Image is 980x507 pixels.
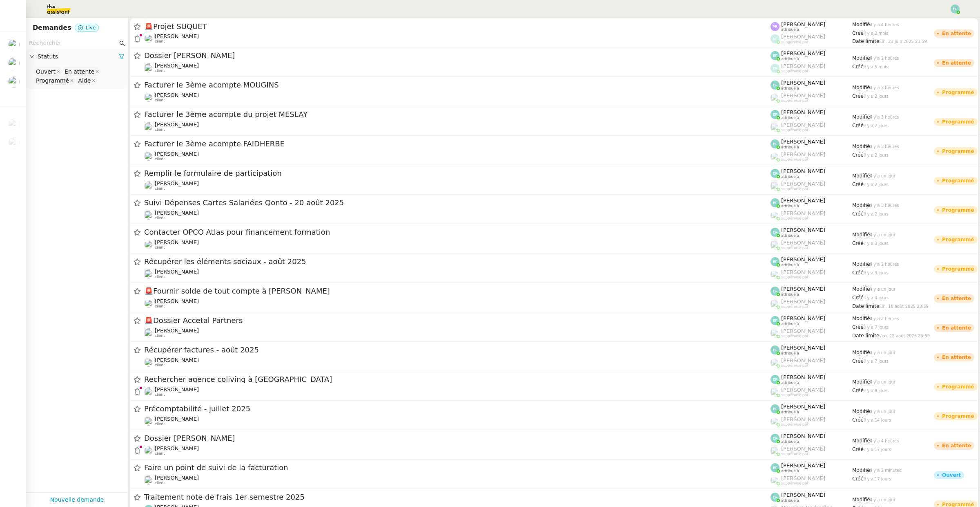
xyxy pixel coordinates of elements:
span: [PERSON_NAME] [781,357,825,363]
span: Modifié [852,144,870,149]
span: Modifié [852,22,870,27]
app-user-label: suppervisé par [771,181,852,191]
span: suppervisé par [781,246,808,250]
span: [PERSON_NAME] [781,139,825,145]
span: il y a 4 heures [870,439,899,443]
app-user-label: suppervisé par [771,298,852,309]
img: users%2FutyFSk64t3XkVZvBICD9ZGkOt3Y2%2Favatar%2F51cb3b97-3a78-460b-81db-202cf2efb2f3 [144,122,153,131]
span: Modifié [852,438,870,444]
span: [PERSON_NAME] [781,462,825,469]
span: il y a un jour [870,380,895,384]
span: suppervisé par [781,334,808,339]
app-user-label: attribué à [771,404,852,414]
app-user-detailed-label: client [144,121,771,132]
span: Modifié [852,286,870,292]
span: suppervisé par [781,157,808,162]
span: il y a 7 jours [864,359,889,363]
span: Précomptabilité - juillet 2025 [144,405,771,413]
app-user-detailed-label: client [144,298,771,309]
span: [PERSON_NAME] [781,34,825,40]
app-user-label: suppervisé par [771,416,852,427]
app-user-label: attribué à [771,462,852,473]
app-user-label: attribué à [771,315,852,326]
span: [PERSON_NAME] [781,404,825,410]
span: il y a 3 heures [870,115,899,119]
img: users%2FSg6jQljroSUGpSfKFUOPmUmNaZ23%2Favatar%2FUntitled.png [8,58,20,69]
img: users%2FyQfMwtYgTqhRP2YHWHmG2s2LYaD3%2Favatar%2Fprofile-pic.png [771,182,780,191]
img: users%2FyQfMwtYgTqhRP2YHWHmG2s2LYaD3%2Favatar%2Fprofile-pic.png [771,388,780,397]
span: Statuts [38,52,119,61]
div: Programmé [942,90,974,95]
img: svg [771,139,780,148]
app-user-detailed-label: client [144,386,771,397]
img: svg [771,81,780,90]
img: svg [771,345,780,354]
img: users%2FSg6jQljroSUGpSfKFUOPmUmNaZ23%2Favatar%2FUntitled.png [8,39,20,50]
span: client [155,128,165,132]
span: il y a 2 heures [870,316,899,321]
app-user-detailed-label: client [144,269,771,279]
span: Créé [852,240,864,246]
span: attribué à [781,263,799,267]
img: svg [771,287,780,296]
img: svg [771,434,780,443]
span: [PERSON_NAME] [781,298,825,305]
span: [PERSON_NAME] [155,416,199,422]
img: users%2FlEKjZHdPaYMNgwXp1mLJZ8r8UFs1%2Favatar%2F1e03ee85-bb59-4f48-8ffa-f076c2e8c285 [144,387,153,396]
span: client [155,275,165,279]
span: Créé [852,446,864,452]
img: users%2FfjlNmCTkLiVoA3HQjY3GA5JXGxb2%2Favatar%2Fstarofservice_97480retdsc0392.png [144,269,153,278]
span: [PERSON_NAME] [155,269,199,275]
img: users%2FyQfMwtYgTqhRP2YHWHmG2s2LYaD3%2Favatar%2Fprofile-pic.png [771,329,780,338]
img: svg [771,198,780,207]
span: client [155,216,165,220]
span: il y a 4 jours [864,296,889,300]
img: svg [771,110,780,119]
app-user-label: suppervisé par [771,357,852,368]
img: users%2FME7CwGhkVpexbSaUxoFyX6OhGQk2%2Favatar%2Fe146a5d2-1708-490f-af4b-78e736222863 [144,358,153,367]
span: client [155,422,165,426]
span: [PERSON_NAME] [781,387,825,393]
span: [PERSON_NAME] [155,386,199,393]
span: suppervisé par [781,452,808,456]
span: suppervisé par [781,393,808,397]
app-user-label: attribué à [771,345,852,355]
app-user-label: suppervisé par [771,151,852,162]
span: il y a 2 jours [864,212,889,216]
img: users%2FyQfMwtYgTqhRP2YHWHmG2s2LYaD3%2Favatar%2Fprofile-pic.png [771,123,780,132]
div: Programmé [942,149,974,154]
span: [PERSON_NAME] [155,151,199,157]
img: users%2FyQfMwtYgTqhRP2YHWHmG2s2LYaD3%2Favatar%2Fprofile-pic.png [771,358,780,367]
img: users%2FutyFSk64t3XkVZvBICD9ZGkOt3Y2%2Favatar%2F51cb3b97-3a78-460b-81db-202cf2efb2f3 [144,93,153,102]
nz-select-item: En attente [62,67,100,76]
span: suppervisé par [781,275,808,280]
span: il y a 14 jours [864,418,891,422]
span: client [155,186,165,191]
span: Contacter OPCO Atlas pour financement formation [144,229,771,236]
app-user-label: suppervisé par [771,92,852,103]
nz-select-item: Aide [76,76,97,85]
img: svg [771,257,780,266]
span: suppervisé par [781,422,808,427]
span: Modifié [852,173,870,179]
img: svg [771,463,780,472]
span: Suivi Dépenses Cartes Salariées Qonto - 20 août 2025 [144,199,771,206]
span: il y a 4 heures [870,22,899,27]
app-user-detailed-label: client [144,92,771,103]
app-user-label: attribué à [771,168,852,179]
span: il y a 2 heures [870,262,899,267]
img: users%2FyQfMwtYgTqhRP2YHWHmG2s2LYaD3%2Favatar%2Fprofile-pic.png [771,93,780,102]
img: svg [771,51,780,60]
span: lun. 23 juin 2025 23:59 [879,39,927,44]
img: users%2FyQfMwtYgTqhRP2YHWHmG2s2LYaD3%2Favatar%2Fprofile-pic.png [771,446,780,455]
span: Modifié [852,379,870,385]
span: attribué à [781,440,799,444]
app-user-label: attribué à [771,197,852,208]
span: lun. 18 août 2025 23:59 [879,304,929,309]
app-user-detailed-label: client [144,151,771,162]
span: suppervisé par [781,216,808,221]
img: svg [771,316,780,325]
span: suppervisé par [781,99,808,103]
div: En attente [942,355,971,360]
span: [PERSON_NAME] [781,315,825,321]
